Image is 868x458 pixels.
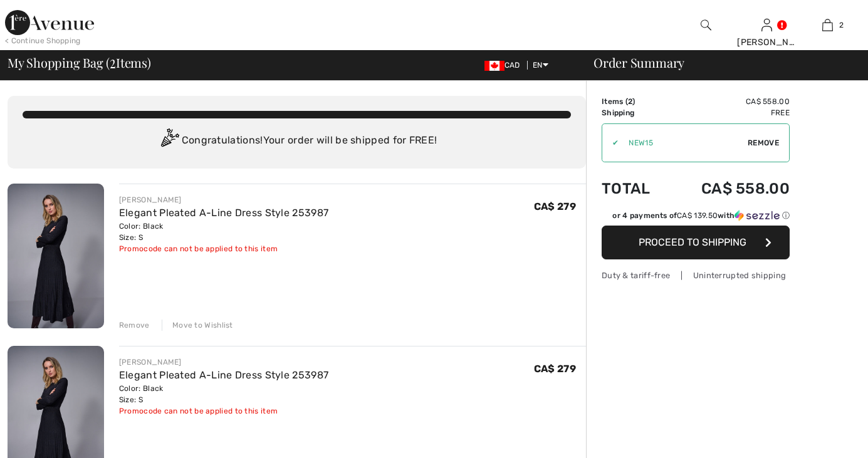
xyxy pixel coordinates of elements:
[612,210,790,221] div: or 4 payments of with
[534,200,576,212] span: CA$ 279
[578,56,860,69] div: Order Summary
[119,243,328,254] div: Promocode can not be applied to this item
[602,137,619,148] div: ✔
[701,18,711,33] img: search the website
[602,210,790,226] div: or 4 payments ofCA$ 139.50withSezzle Click to learn more about Sezzle
[628,97,632,106] span: 2
[602,269,790,281] div: Duty & tariff-free | Uninterrupted shipping
[822,18,833,33] img: My Bag
[668,107,790,118] td: Free
[668,96,790,107] td: CA$ 558.00
[119,207,328,219] a: Elegant Pleated A-Line Dress Style 253987
[798,18,857,33] a: 2
[110,53,116,70] span: 2
[119,369,328,381] a: Elegant Pleated A-Line Dress Style 253987
[677,211,718,220] span: CA$ 139.50
[5,35,81,46] div: < Continue Shopping
[761,18,772,33] img: My Info
[839,19,844,31] span: 2
[619,124,748,162] input: Promo code
[533,61,548,70] span: EN
[8,56,151,69] span: My Shopping Bag ( Items)
[119,357,328,368] div: [PERSON_NAME]
[157,128,182,154] img: Congratulation2.svg
[737,36,797,49] div: [PERSON_NAME]
[119,383,328,405] div: Color: Black Size: S
[8,184,104,328] img: Elegant Pleated A-Line Dress Style 253987
[484,61,505,71] img: Canadian Dollar
[534,363,576,375] span: CA$ 279
[668,167,790,210] td: CA$ 558.00
[602,167,668,210] td: Total
[602,107,668,118] td: Shipping
[735,210,780,221] img: Sezzle
[748,137,779,148] span: Remove
[23,128,571,154] div: Congratulations! Your order will be shipped for FREE!
[119,320,150,331] div: Remove
[119,221,328,243] div: Color: Black Size: S
[761,19,772,31] a: Sign In
[484,61,525,70] span: CAD
[602,226,790,259] button: Proceed to Shipping
[602,96,668,107] td: Items ( )
[162,320,233,331] div: Move to Wishlist
[639,236,746,248] span: Proceed to Shipping
[5,10,94,35] img: 1ère Avenue
[119,405,328,417] div: Promocode can not be applied to this item
[119,194,328,206] div: [PERSON_NAME]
